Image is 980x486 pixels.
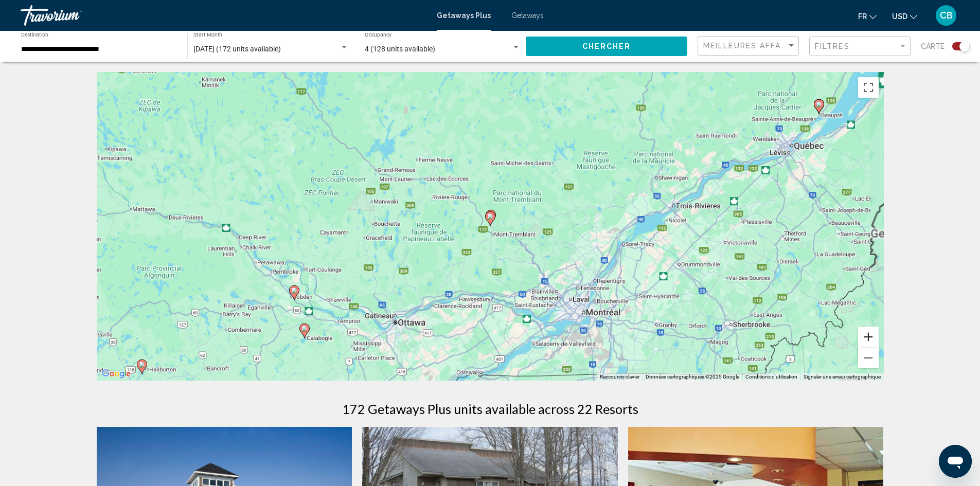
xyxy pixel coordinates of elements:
[99,367,133,381] a: Ouvrir cette zone dans Google Maps (dans une nouvelle fenêtre)
[809,36,911,57] button: Filter
[582,43,631,51] span: Chercher
[21,5,426,26] a: Travorium
[342,401,638,417] h1: 172 Getaways Plus units available across 22 Resorts
[804,374,881,380] a: Signaler une erreur cartographique
[858,77,879,98] button: Passer en plein écran
[703,42,800,50] span: Meilleures affaires
[99,367,133,381] img: Google
[858,9,877,24] button: Change language
[511,11,544,20] a: Getaways
[703,42,796,50] mat-select: Sort by
[921,39,945,53] span: Carte
[193,45,281,53] span: [DATE] (172 units available)
[745,374,797,380] a: Conditions d'utilisation
[600,373,639,381] button: Raccourcis clavier
[858,327,879,347] button: Zoom avant
[858,348,879,368] button: Zoom arrière
[892,9,917,24] button: Change currency
[437,11,491,20] a: Getaways Plus
[646,374,739,380] span: Données cartographiques ©2025 Google
[815,42,850,50] span: Filtres
[526,37,687,56] button: Chercher
[939,445,972,478] iframe: Bouton de lancement de la fenêtre de messagerie
[933,5,959,26] button: User Menu
[892,12,907,21] span: USD
[365,45,435,53] span: 4 (128 units available)
[858,12,867,21] span: fr
[940,10,953,21] span: CB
